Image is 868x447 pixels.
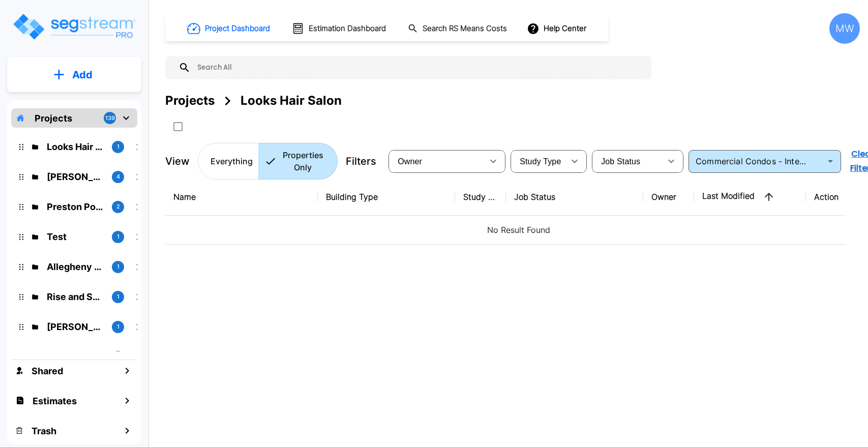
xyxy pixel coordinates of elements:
span: Job Status [601,157,640,166]
p: Lisa Overton [47,320,104,334]
h1: Search RS Means Costs [423,23,507,35]
p: 4 [116,172,120,181]
p: 1 [117,262,119,271]
h1: Estimation Dashboard [309,23,386,35]
p: Add [72,67,93,82]
div: Select [513,147,564,175]
div: Select [594,147,661,175]
th: Study Type [455,178,506,216]
p: Preston Pointe [47,200,104,214]
p: 1 [117,292,119,301]
p: Rise and Shine Rentals [47,290,104,304]
p: 1 [117,322,119,331]
th: Job Status [506,178,643,216]
input: Search All [191,56,646,79]
div: Looks Hair Salon [241,92,342,110]
p: 1 [117,142,119,151]
button: Help Center [525,19,590,38]
p: Khalsa Properties [47,350,104,364]
p: Everything [211,155,253,167]
th: Last Modified [694,178,806,216]
button: Estimation Dashboard [288,18,392,39]
button: SelectAll [168,116,188,137]
p: Test [47,230,104,244]
button: Properties Only [258,143,338,180]
th: Owner [643,178,694,216]
div: Platform [198,143,338,180]
span: Owner [398,157,422,166]
th: Building Type [318,178,455,216]
p: Looks Hair Salon [47,140,104,154]
p: No Result Found [173,224,864,236]
p: View [165,154,190,169]
h1: Estimates [33,394,77,408]
button: Open [823,154,837,168]
h1: Shared [32,364,63,378]
p: Projects [35,111,72,125]
button: Project Dashboard [183,17,276,40]
p: Properties Only [281,149,325,173]
p: Allegheny Design Services LLC [47,260,104,274]
button: Search RS Means Costs [404,19,513,39]
div: Select [391,147,483,175]
h1: Project Dashboard [205,23,270,35]
p: Filters [346,154,376,169]
h1: Trash [32,424,56,438]
th: Name [165,178,318,216]
input: Building Types [692,154,808,168]
p: 1 [117,232,119,241]
p: Ramon's Tire & Wheel shop [47,170,104,184]
p: 139 [105,114,115,123]
span: Study Type [520,157,561,166]
div: Projects [165,92,215,110]
button: Add [7,60,141,90]
button: Everything [198,143,259,180]
img: Logo [12,12,136,41]
p: 2 [116,202,120,211]
div: MW [829,13,860,44]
